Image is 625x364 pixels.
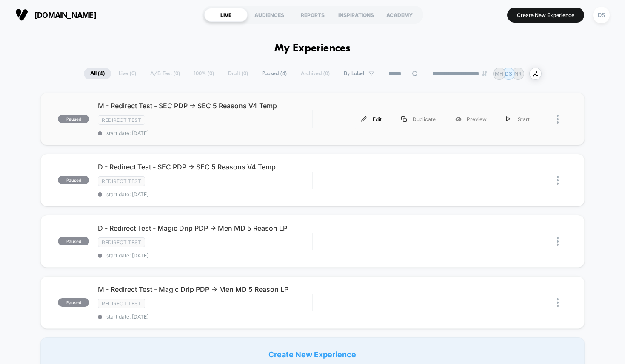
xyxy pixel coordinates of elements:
[98,224,312,232] span: D - Redirect Test - Magic Drip PDP -> Men MD 5 Reason LP
[98,115,145,125] span: Redirect Test
[58,237,89,245] span: paused
[84,68,111,79] span: All ( 4 )
[13,8,99,22] button: [DOMAIN_NAME]
[391,110,445,129] div: Duplicate
[98,163,312,171] span: D - Redirect Test - SEC PDP -> SEC 5 Reasons V4 Temp
[98,285,312,293] span: M - Redirect Test - Magic Drip PDP -> Men MD 5 Reason LP
[274,42,351,55] h1: My Experiences
[98,176,145,186] span: Redirect Test
[482,71,487,76] img: end
[256,68,293,79] span: Paused ( 4 )
[361,116,367,122] img: menu
[248,8,291,22] div: AUDIENCES
[497,110,539,129] div: Start
[591,6,612,24] button: DS
[334,8,378,22] div: INSPIRATIONS
[344,71,364,77] span: By Label
[34,11,96,20] span: [DOMAIN_NAME]
[351,110,391,129] div: Edit
[507,8,584,23] button: Create New Experience
[506,116,511,122] img: menu
[98,299,145,308] span: Redirect Test
[557,237,559,246] img: close
[58,298,89,307] span: paused
[557,298,559,307] img: close
[58,176,89,184] span: paused
[505,71,512,77] p: DS
[98,191,312,198] span: start date: [DATE]
[557,176,559,185] img: close
[98,313,312,320] span: start date: [DATE]
[98,252,312,259] span: start date: [DATE]
[58,115,89,123] span: paused
[98,130,312,136] span: start date: [DATE]
[557,115,559,124] img: close
[98,237,145,247] span: Redirect Test
[495,71,503,77] p: MH
[204,8,248,22] div: LIVE
[445,110,497,129] div: Preview
[98,102,312,110] span: M - Redirect Test - SEC PDP -> SEC 5 Reasons V4 Temp
[378,8,421,22] div: ACADEMY
[401,116,407,122] img: menu
[291,8,334,22] div: REPORTS
[15,8,28,21] img: Visually logo
[593,7,610,23] div: DS
[514,71,522,77] p: NR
